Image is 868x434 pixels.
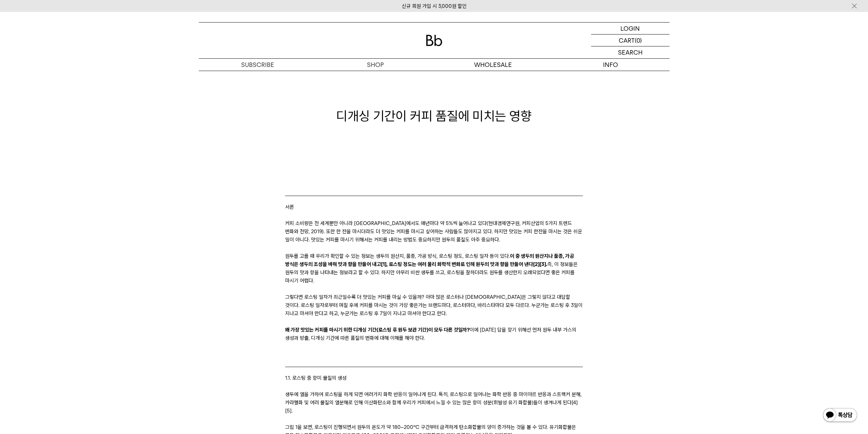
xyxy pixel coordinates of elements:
[285,293,583,318] p: 그렇다면 로스팅 일자가 최근일수록 더 맛있는 커피를 마실 수 있을까? 아마 많은 로스터나 [DEMOGRAPHIC_DATA]은 그렇지 않다고 대답할 것이다. 로스팅 일자로부터 ...
[285,327,470,333] strong: 왜 가장 맛있는 커피를 마시기 위한 디개싱 기간(로스팅 후 원두 보관 기간)이 모두 다른 것일까?
[635,34,642,46] p: (0)
[618,46,643,58] p: SEARCH
[285,367,583,390] blockquote: 1.1. 로스팅 중 향미 물질의 생성
[591,23,670,34] a: LOGIN
[552,59,670,71] p: INFO
[199,59,317,71] a: SUBSCRIBE
[426,35,442,46] img: 로고
[591,34,670,46] a: CART (0)
[199,107,670,125] h1: 디개싱 기간이 커피 품질에 미치는 영향
[285,390,583,415] p: 생두에 열을 가하여 로스팅을 하게 되면 여러가지 화학 반응이 일어나게 된다. 특히, 로스팅으로 일어나는 화학 반응 중 마이야르 반응과 스트랙커 분해, 카라멜화 및 여러 물질의...
[619,34,635,46] p: CART
[285,326,583,342] p: 이에 [DATE] 답을 찾기 위해선 먼저 원두 내부 가스의 생성과 방출, 디개싱 기간에 따른 품질의 변화에 대해 이해를 해야 한다.
[620,23,640,34] p: LOGIN
[402,3,467,9] a: 신규 회원 가입 시 3,000원 할인
[317,59,434,71] a: SHOP
[285,196,583,219] blockquote: 서론
[285,219,583,244] p: 커피 소비량은 전 세계뿐만 아니라 [GEOGRAPHIC_DATA]에서도 매년마다 약 5%씩 늘어나고 있다(현대경제연구원, 커피산업의 5가지 트렌드 변화와 전망, 2019). ...
[822,407,858,424] img: 카카오톡 채널 1:1 채팅 버튼
[285,252,583,285] p: 원두를 고를 때 우리가 확인할 수 있는 정보는 생두의 원산지, 품종, 가공 방식, 로스팅 정도, 로스팅 일자 등이 있다. 즉, 이 정보들은 원두의 맛과 향을 나타내는 정보라고...
[434,59,552,71] p: WHOLESALE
